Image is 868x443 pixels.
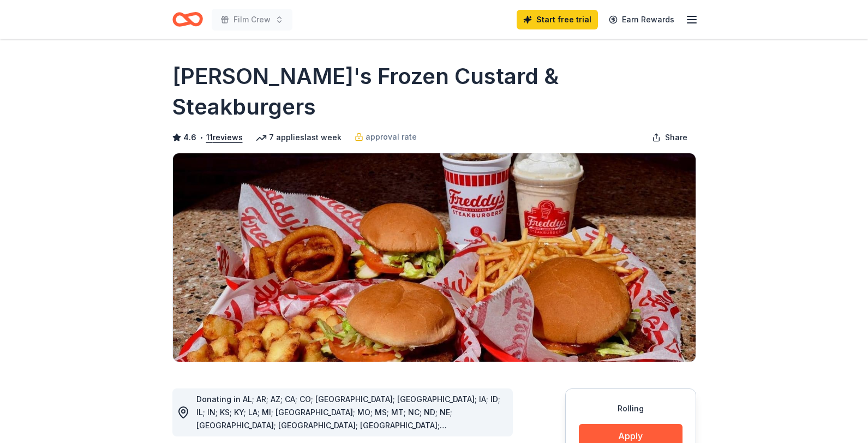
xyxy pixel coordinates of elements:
span: Share [665,131,687,144]
a: Start free trial [517,10,598,29]
span: • [199,133,203,142]
button: Share [643,127,696,148]
img: Image for Freddy's Frozen Custard & Steakburgers [173,153,696,362]
button: Film Crew [212,9,292,31]
div: 7 applies last week [256,131,342,144]
span: 4.6 [183,131,196,144]
div: Rolling [579,402,683,415]
span: Film Crew [234,13,271,26]
button: 11reviews [206,131,243,144]
span: approval rate [366,130,417,143]
h1: [PERSON_NAME]'s Frozen Custard & Steakburgers [172,61,696,122]
a: Home [172,7,203,32]
a: approval rate [355,130,417,143]
a: Earn Rewards [602,10,681,29]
